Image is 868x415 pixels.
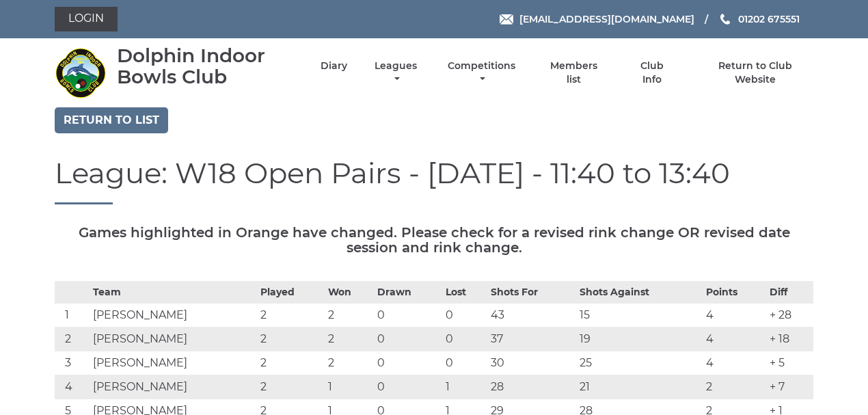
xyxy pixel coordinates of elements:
td: 15 [576,304,703,327]
a: Return to Club Website [698,59,813,86]
td: 4 [703,351,766,375]
td: 2 [325,351,375,375]
h5: Games highlighted in Orange have changed. Please check for a revised rink change OR revised date ... [55,225,813,255]
td: 4 [703,327,766,351]
th: Played [257,282,325,304]
div: Dolphin Indoor Bowls Club [117,45,297,88]
th: Team [90,282,256,304]
img: Dolphin Indoor Bowls Club [55,47,106,98]
td: 1 [325,375,375,399]
td: 43 [487,304,576,327]
td: + 5 [766,351,813,375]
td: 2 [703,375,766,399]
td: [PERSON_NAME] [90,327,256,351]
td: + 18 [766,327,813,351]
td: 2 [325,304,375,327]
th: Shots For [487,282,576,304]
a: Club Info [629,59,674,86]
a: Competitions [444,59,519,86]
td: [PERSON_NAME] [90,351,256,375]
td: 0 [442,327,487,351]
a: Return to list [55,107,168,133]
td: 25 [576,351,703,375]
td: 0 [374,327,442,351]
th: Points [703,282,766,304]
td: 3 [55,351,90,375]
td: 4 [55,375,90,399]
img: Phone us [720,14,730,25]
td: + 28 [766,304,813,327]
td: 30 [487,351,576,375]
a: Phone us 01202 675551 [718,12,800,27]
td: 19 [576,327,703,351]
td: 1 [442,375,487,399]
th: Lost [442,282,487,304]
td: 0 [374,375,442,399]
a: Diary [321,59,347,72]
td: 0 [442,351,487,375]
th: Diff [766,282,813,304]
td: [PERSON_NAME] [90,375,256,399]
td: 2 [55,327,90,351]
td: 0 [442,304,487,327]
a: Login [55,7,118,31]
td: 2 [257,304,325,327]
td: + 7 [766,375,813,399]
h1: League: W18 Open Pairs - [DATE] - 11:40 to 13:40 [55,157,813,204]
a: Leagues [371,59,420,86]
td: 4 [703,304,766,327]
th: Drawn [374,282,442,304]
td: 0 [374,351,442,375]
td: 2 [257,375,325,399]
th: Won [325,282,375,304]
img: Email [500,14,513,25]
td: 2 [325,327,375,351]
td: 0 [374,304,442,327]
td: [PERSON_NAME] [90,304,256,327]
td: 21 [576,375,703,399]
a: Members list [543,59,606,86]
td: 37 [487,327,576,351]
td: 28 [487,375,576,399]
span: 01202 675551 [738,13,800,25]
th: Shots Against [576,282,703,304]
td: 2 [257,327,325,351]
td: 1 [55,304,90,327]
td: 2 [257,351,325,375]
span: [EMAIL_ADDRESS][DOMAIN_NAME] [519,13,694,25]
a: Email [EMAIL_ADDRESS][DOMAIN_NAME] [500,12,694,27]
